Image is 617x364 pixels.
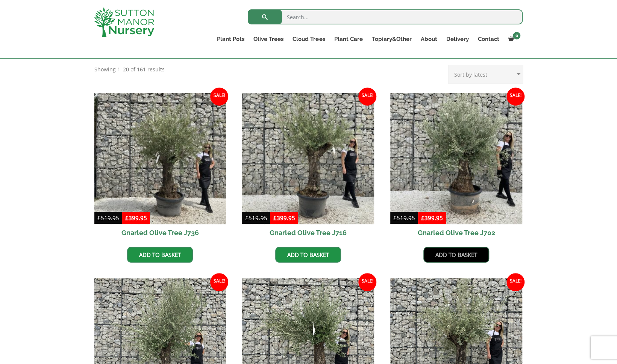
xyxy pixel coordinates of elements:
span: Sale! [210,273,228,291]
span: Sale! [210,88,228,106]
bdi: 519.95 [393,214,415,222]
span: £ [125,214,129,222]
img: Gnarled Olive Tree J736 [94,93,226,225]
span: £ [421,214,424,222]
bdi: 399.95 [273,214,295,222]
bdi: 399.95 [125,214,147,222]
a: Cloud Trees [288,34,329,44]
select: Shop order [448,65,523,84]
span: £ [245,214,249,222]
a: 0 [503,34,523,44]
p: Showing 1–20 of 161 results [94,65,165,74]
span: 0 [513,32,520,39]
bdi: 519.95 [97,214,119,222]
span: Sale! [358,88,376,106]
a: Sale! Gnarled Olive Tree J716 [242,93,374,242]
span: £ [97,214,101,222]
bdi: 399.95 [421,214,443,222]
h2: Gnarled Olive Tree J716 [242,224,374,241]
a: Plant Care [329,34,367,44]
a: Add to basket: “Gnarled Olive Tree J736” [127,247,193,263]
a: Sale! Gnarled Olive Tree J736 [94,93,226,242]
span: £ [393,214,397,222]
a: Sale! Gnarled Olive Tree J702 [390,93,522,242]
span: Sale! [358,273,376,291]
span: Sale! [506,88,525,106]
input: Search... [248,9,523,24]
a: Plant Pots [212,34,249,44]
a: Topiary&Other [367,34,416,44]
img: Gnarled Olive Tree J702 [390,93,522,225]
a: Olive Trees [249,34,288,44]
bdi: 519.95 [245,214,267,222]
a: Add to basket: “Gnarled Olive Tree J702” [423,247,489,263]
img: Gnarled Olive Tree J716 [242,93,374,225]
a: Contact [473,34,503,44]
h2: Gnarled Olive Tree J736 [94,224,226,241]
h2: Gnarled Olive Tree J702 [390,224,522,241]
a: About [416,34,441,44]
span: £ [273,214,276,222]
span: Sale! [506,273,525,291]
img: logo [94,8,154,37]
a: Add to basket: “Gnarled Olive Tree J716” [275,247,341,263]
a: Delivery [441,34,473,44]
